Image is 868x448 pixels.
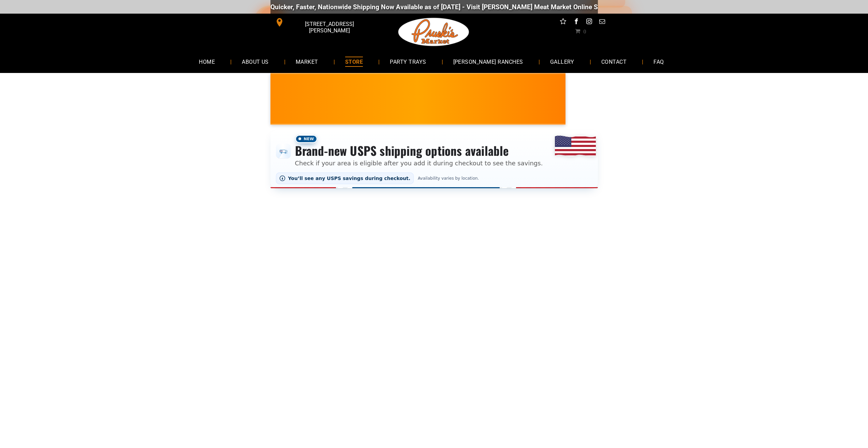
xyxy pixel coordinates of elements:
div: Shipping options announcement [270,130,598,188]
a: GALLERY [540,53,585,71]
a: PARTY TRAYS [380,53,436,71]
a: [PERSON_NAME] RANCHES [443,53,533,71]
span: [PERSON_NAME] MARKET [562,104,696,115]
div: Quicker, Faster, Nationwide Shipping Now Available as of [DATE] - Visit [PERSON_NAME] Meat Market... [267,3,680,11]
a: STORE [335,53,373,71]
a: CONTACT [591,53,637,71]
span: [STREET_ADDRESS][PERSON_NAME] [285,17,373,37]
img: Pruski-s+Market+HQ+Logo2-1920w.png [397,14,471,50]
a: facebook [572,17,580,28]
a: FAQ [643,53,674,71]
h3: Brand-new USPS shipping options available [295,143,543,158]
span: New [295,135,318,143]
a: MARKET [285,53,328,71]
a: [STREET_ADDRESS][PERSON_NAME] [270,17,375,28]
a: instagram [585,17,593,28]
span: You’ll see any USPS savings during checkout. [288,176,411,181]
span: Availability varies by location. [416,176,480,181]
a: email [598,17,606,28]
a: ABOUT US [232,53,279,71]
span: 0 [583,28,586,34]
p: Check if your area is eligible after you add it during checkout to see the savings. [295,159,543,168]
a: HOME [189,53,225,71]
a: Social network [559,17,568,28]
